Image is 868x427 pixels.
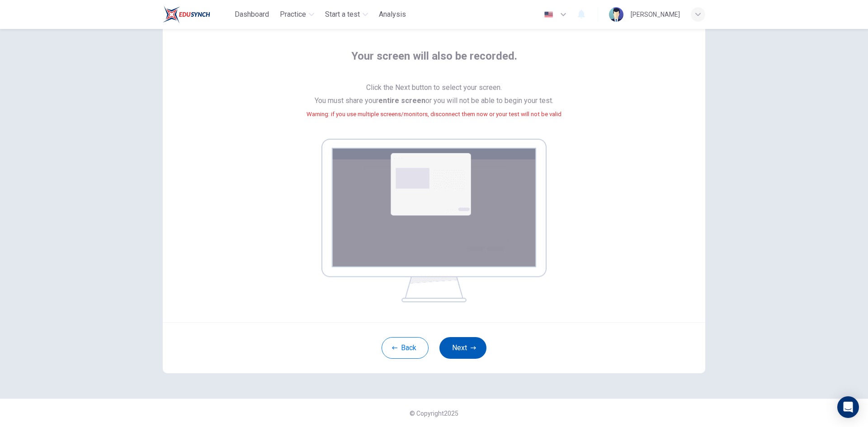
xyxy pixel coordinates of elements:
img: Profile picture [609,7,623,22]
button: Start a test [321,6,372,23]
a: Train Test logo [163,5,231,23]
span: © Copyright 2025 [410,410,458,417]
b: entire screen [378,96,425,105]
img: en [543,11,554,18]
span: Your screen will also be recorded. [351,49,517,74]
span: Start a test [325,9,360,20]
span: Practice [280,9,306,20]
span: Dashboard [235,9,269,20]
img: screen share example [321,139,547,302]
button: Analysis [375,6,410,23]
img: Train Test logo [163,5,210,23]
small: Warning: if you use multiple screens/monitors, disconnect them now or your test will not be valid [307,111,561,117]
button: Next [439,337,486,359]
span: Click the Next button to select your screen. You must share your or you will not be able to begin... [307,81,561,131]
button: Back [382,337,429,359]
button: Dashboard [231,6,273,23]
span: Analysis [379,9,406,20]
div: Open Intercom Messenger [837,396,859,418]
button: Practice [276,6,318,23]
div: [PERSON_NAME] [631,9,680,20]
